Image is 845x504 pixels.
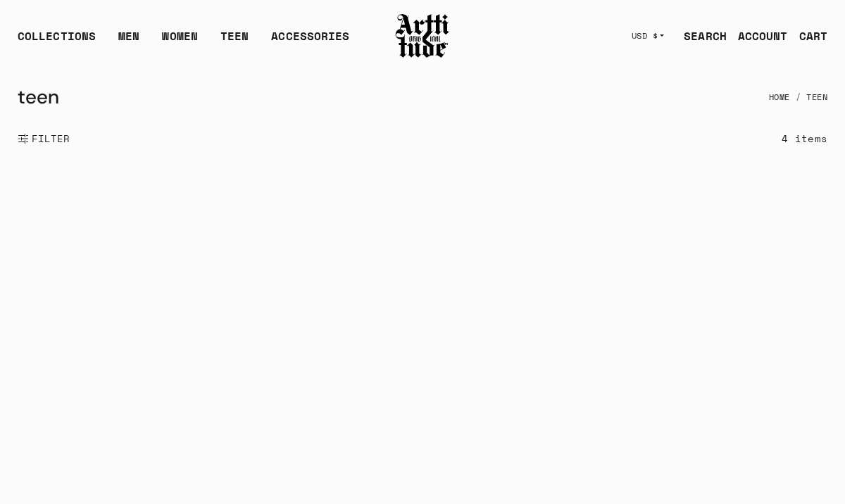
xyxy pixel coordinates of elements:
[6,27,361,56] ul: Main navigation
[623,20,673,51] button: USD $
[271,27,349,56] div: ACCESSORIES
[18,123,70,154] button: Show filters
[790,82,828,113] li: teen
[632,30,658,42] span: USD $
[53,467,230,482] a: Identity Loading 2.0 Cropped Tee
[672,22,727,50] a: SEARCH
[799,27,827,44] div: CART
[118,27,139,56] a: MEN
[769,82,790,113] a: Home
[18,80,59,114] h1: teen
[782,130,827,146] div: 4 items
[18,27,96,56] div: COLLECTIONS
[29,132,70,146] span: FILTER
[394,12,451,60] img: Arttitude
[220,27,249,56] a: TEEN
[727,22,788,50] a: ACCOUNT
[788,22,827,50] a: Open cart
[162,27,198,56] a: WOMEN
[131,484,151,496] span: $89
[1,175,282,456] img: Identity Loading 2.0 Cropped Tee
